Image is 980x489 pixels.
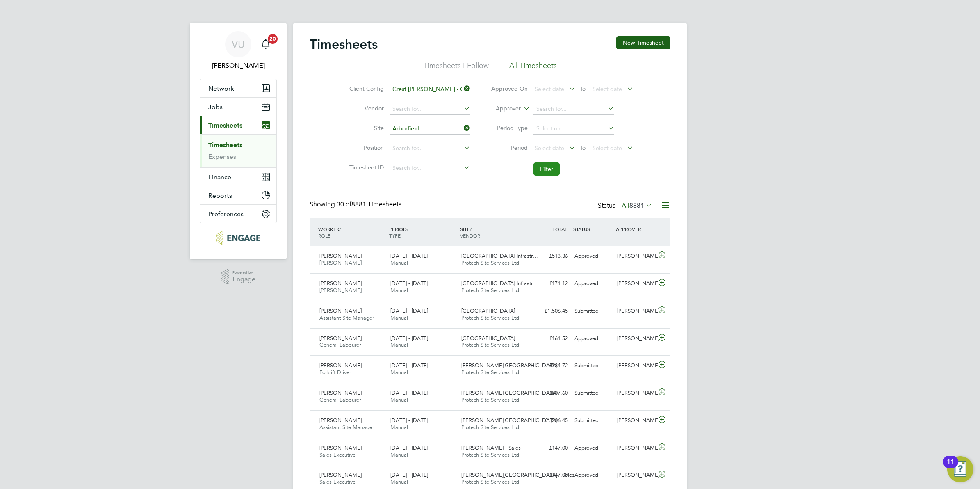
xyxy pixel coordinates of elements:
label: Position [347,144,384,151]
span: / [339,226,341,232]
span: [PERSON_NAME] [319,335,362,342]
button: Network [200,79,276,97]
div: [PERSON_NAME] [614,441,656,455]
span: Jobs [208,103,223,111]
div: Approved [571,277,614,290]
input: Search for... [390,162,470,174]
img: protechltd-logo-retina.png [216,231,260,244]
span: [PERSON_NAME] [319,444,362,451]
div: [PERSON_NAME] [614,277,656,290]
span: [PERSON_NAME] [319,252,362,259]
span: Sales Executive [319,478,356,485]
div: £147.00 [529,441,571,455]
span: [PERSON_NAME] [319,287,362,294]
button: Reports [200,186,276,204]
input: Select one [533,123,614,135]
span: 30 of [337,200,351,208]
button: Filter [533,162,560,176]
span: [DATE] - [DATE] [390,307,428,314]
span: [GEOGRAPHIC_DATA] Infrastr… [461,280,538,287]
span: TOTAL [552,226,567,232]
span: Vicki Upson [200,61,277,71]
span: Assistant Site Manager [319,314,374,321]
div: 11 [947,462,954,473]
label: Approved On [491,85,528,92]
label: Period Type [491,124,528,132]
label: Site [347,124,384,132]
div: Showing [310,200,403,209]
span: ROLE [318,232,330,239]
div: APPROVER [614,222,656,236]
input: Search for... [390,143,470,154]
span: Finance [208,173,231,181]
span: To [577,83,588,94]
button: Preferences [200,205,276,223]
button: Finance [200,168,276,186]
a: Go to home page [200,231,277,244]
div: STATUS [571,222,614,236]
span: Sales Executive [319,451,356,458]
div: [PERSON_NAME] [614,359,656,372]
span: Powered by [232,269,255,276]
span: [PERSON_NAME][GEOGRAPHIC_DATA] [461,417,557,424]
div: £184.72 [529,359,571,372]
div: Approved [571,441,614,455]
div: [PERSON_NAME] [614,332,656,345]
span: Manual [390,478,408,485]
input: Search for... [533,103,614,115]
div: £171.12 [529,277,571,290]
span: Manual [390,451,408,458]
span: [PERSON_NAME] [319,417,362,424]
span: [PERSON_NAME] [319,389,362,396]
div: Approved [571,332,614,345]
li: Timesheets I Follow [424,61,489,75]
div: £513.36 [529,249,571,263]
label: Period [491,144,528,151]
span: Manual [390,424,408,431]
span: Protech Site Services Ltd [461,451,519,458]
span: 8881 Timesheets [337,200,401,208]
span: [DATE] - [DATE] [390,389,428,396]
span: Preferences [208,210,244,218]
div: £1,506.45 [529,304,571,318]
span: Protech Site Services Ltd [461,314,519,321]
button: New Timesheet [616,36,670,49]
div: [PERSON_NAME] [614,414,656,427]
span: [PERSON_NAME][GEOGRAPHIC_DATA] [461,362,557,369]
div: Submitted [571,386,614,400]
button: Open Resource Center, 11 new notifications [947,456,973,482]
div: Approved [571,249,614,263]
span: Select date [593,85,622,93]
div: £161.52 [529,332,571,345]
div: Approved [571,468,614,482]
label: Vendor [347,105,384,112]
span: [DATE] - [DATE] [390,362,428,369]
input: Search for... [390,103,470,115]
h2: Timesheets [310,36,378,53]
span: Protech Site Services Ltd [461,369,519,376]
a: VU[PERSON_NAME] [200,31,277,71]
div: £1,506.45 [529,414,571,427]
a: Timesheets [208,141,242,149]
span: [PERSON_NAME] [319,259,362,266]
span: [PERSON_NAME][GEOGRAPHIC_DATA] [461,389,557,396]
span: [DATE] - [DATE] [390,252,428,259]
span: Protech Site Services Ltd [461,478,519,485]
span: General Labourer [319,396,361,403]
span: TYPE [389,232,401,239]
div: £147.00 [529,468,571,482]
span: Protech Site Services Ltd [461,259,519,266]
div: [PERSON_NAME] [614,249,656,263]
span: Manual [390,396,408,403]
span: [PERSON_NAME] [319,471,362,478]
span: [PERSON_NAME] [319,362,362,369]
div: SITE [458,222,529,243]
a: Powered byEngage [221,269,256,285]
span: [DATE] - [DATE] [390,471,428,478]
span: Protech Site Services Ltd [461,287,519,294]
div: £807.60 [529,386,571,400]
label: Approver [484,105,521,113]
span: [PERSON_NAME][GEOGRAPHIC_DATA] - Sales [461,471,574,478]
span: 20 [268,34,278,44]
span: [DATE] - [DATE] [390,444,428,451]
